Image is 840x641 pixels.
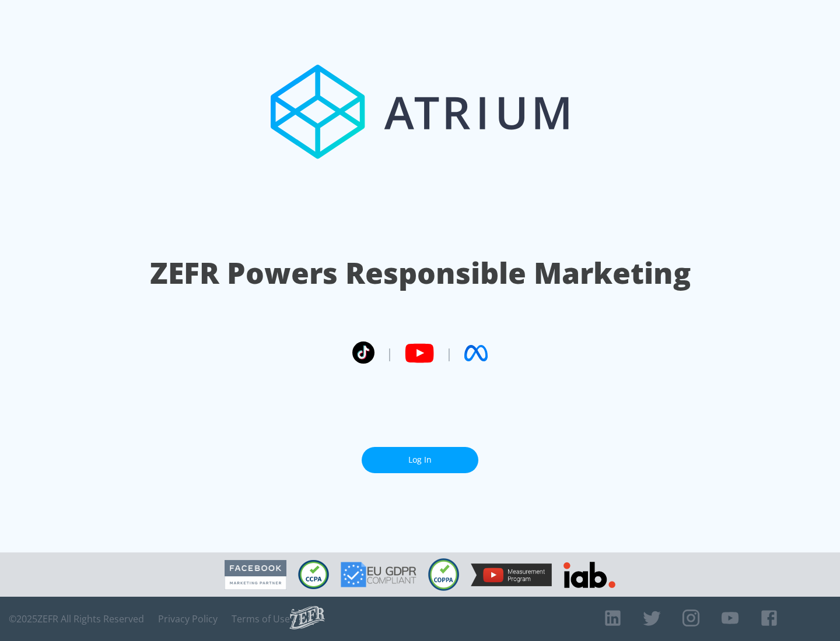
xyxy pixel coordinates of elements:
span: | [446,344,453,362]
a: Privacy Policy [158,613,218,625]
img: Facebook Marketing Partner [225,560,286,590]
img: COPPA Compliant [428,558,459,591]
h1: ZEFR Powers Responsible Marketing [150,253,691,293]
span: | [386,344,393,362]
img: GDPR Compliant [341,562,416,587]
a: Terms of Use [232,613,290,625]
img: IAB [563,562,615,588]
img: YouTube Measurement Program [471,563,552,586]
span: © 2025 ZEFR All Rights Reserved [9,613,144,625]
a: Log In [362,447,478,473]
img: CCPA Compliant [298,560,329,589]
